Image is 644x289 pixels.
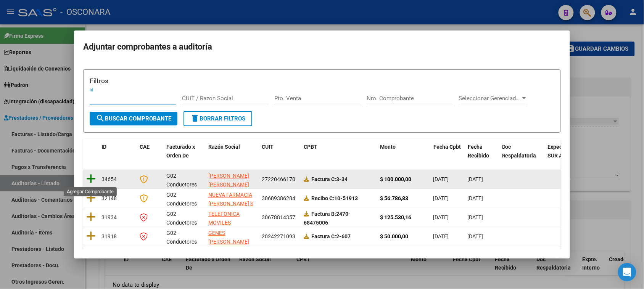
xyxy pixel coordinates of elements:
span: 27220466170 [262,176,295,182]
span: Fecha Recibido [468,144,489,159]
h2: Adjuntar comprobantes a auditoría [83,40,561,54]
span: Facturado x Orden De [166,144,195,159]
span: CPBT [304,144,317,150]
span: [DATE] [433,176,449,182]
datatable-header-cell: Facturado x Orden De [163,139,205,164]
span: [DATE] [468,176,483,182]
span: 31918 [101,233,117,239]
span: 30689386284 [262,195,295,201]
span: CUIT [262,144,274,150]
strong: $ 56.786,83 [380,195,408,201]
span: Expediente SUR Asociado [548,144,582,159]
span: [DATE] [433,233,449,239]
button: Borrar Filtros [184,111,252,126]
span: Seleccionar Gerenciador [459,95,521,102]
span: Borrar Filtros [190,115,245,122]
span: Fecha Cpbt [433,144,461,150]
mat-icon: delete [190,114,200,123]
datatable-header-cell: Doc Respaldatoria [499,139,545,164]
div: Open Intercom Messenger [618,263,636,281]
span: 32148 [101,195,117,201]
datatable-header-cell: Expediente SUR Asociado [545,139,587,164]
datatable-header-cell: Razón Social [205,139,259,164]
strong: 2470-68475006 [304,211,351,226]
span: 34654 [101,176,117,182]
datatable-header-cell: Fecha Cpbt [430,139,465,164]
span: [DATE] [468,233,483,239]
span: G02 - Conductores Navales Central [166,173,197,205]
button: Buscar Comprobante [90,112,177,125]
datatable-header-cell: CPBT [301,139,377,164]
strong: 10-51913 [311,195,358,201]
span: G02 - Conductores Navales Central [166,230,197,262]
mat-icon: search [96,114,105,123]
span: [DATE] [468,214,483,220]
strong: $ 100.000,00 [380,176,411,182]
span: [DATE] [433,195,449,201]
span: 30678814357 [262,214,295,220]
span: TELEFONICA MOVILES ARGENTINA SOCIEDAD ANONIMA [208,211,240,252]
span: Recibo C: [311,195,334,201]
datatable-header-cell: ID [98,139,137,164]
span: Factura C: [311,176,336,182]
span: NUEVA FARMACIA [PERSON_NAME] S C S [208,192,253,215]
span: Factura B: [311,211,336,217]
strong: 3-34 [311,176,348,182]
datatable-header-cell: Fecha Recibido [465,139,499,164]
span: [DATE] [433,214,449,220]
strong: 2-607 [311,233,351,239]
span: Razón Social [208,144,240,150]
datatable-header-cell: CAE [137,139,163,164]
span: Buscar Comprobante [96,115,171,122]
span: CAE [140,144,150,150]
span: GENES [PERSON_NAME] [208,230,249,245]
h3: Filtros [90,76,554,86]
span: 31934 [101,214,117,220]
span: [PERSON_NAME] [PERSON_NAME] [208,173,249,188]
span: G02 - Conductores Navales Central [166,211,197,243]
span: Doc Respaldatoria [502,144,536,159]
datatable-header-cell: CUIT [259,139,301,164]
span: Monto [380,144,396,150]
strong: $ 50.000,00 [380,233,408,239]
span: ID [101,144,106,150]
span: Factura C: [311,233,336,239]
span: 20242271093 [262,233,295,239]
strong: $ 125.530,16 [380,214,411,220]
span: G02 - Conductores Navales Central [166,192,197,224]
span: [DATE] [468,195,483,201]
datatable-header-cell: Monto [377,139,430,164]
